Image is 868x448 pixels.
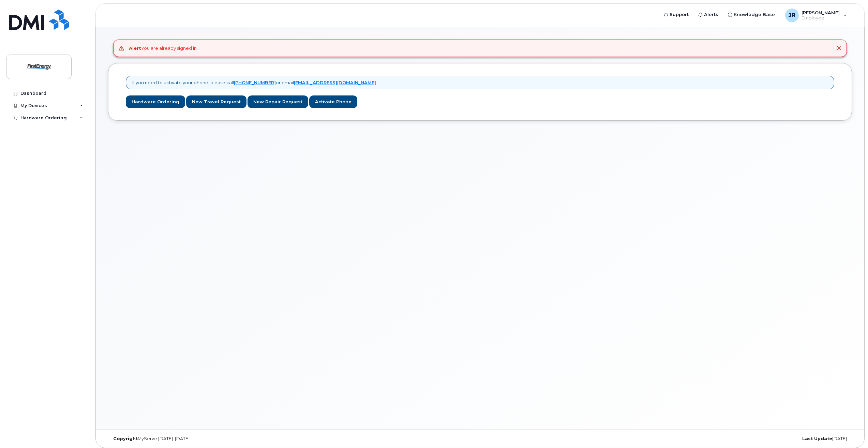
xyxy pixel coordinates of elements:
div: MyServe [DATE]–[DATE] [108,436,356,442]
div: You are already signed in. [129,45,198,51]
strong: Alert [129,45,141,51]
a: Hardware Ordering [126,95,185,108]
strong: Copyright [113,436,138,441]
a: New Repair Request [248,95,308,108]
p: If you need to activate your phone, please call or email [132,79,376,86]
div: [DATE] [604,436,852,442]
a: [EMAIL_ADDRESS][DOMAIN_NAME] [294,80,376,85]
a: [PHONE_NUMBER] [234,80,276,85]
strong: Last Update [802,436,832,441]
a: New Travel Request [186,95,246,108]
a: Activate Phone [309,95,357,108]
